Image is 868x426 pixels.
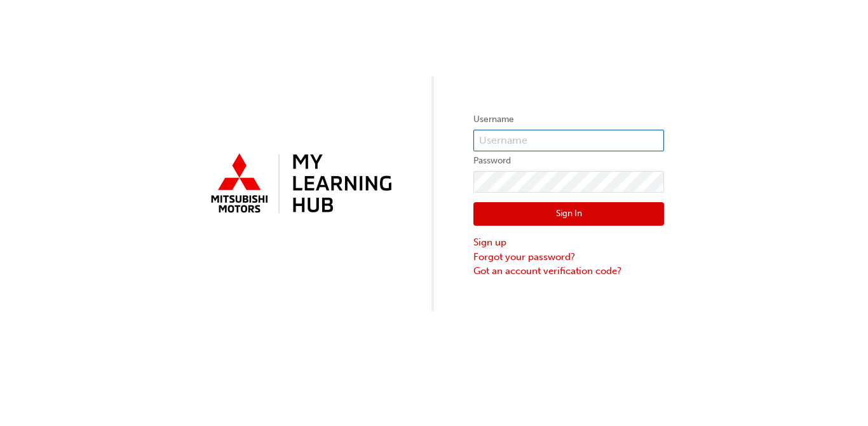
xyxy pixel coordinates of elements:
a: Sign up [473,235,664,250]
a: Forgot your password? [473,250,664,265]
img: mmal [204,148,395,221]
a: Got an account verification code? [473,264,664,278]
label: Password [473,153,664,168]
button: Sign In [473,202,664,226]
input: Username [473,130,664,151]
label: Username [473,112,664,127]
